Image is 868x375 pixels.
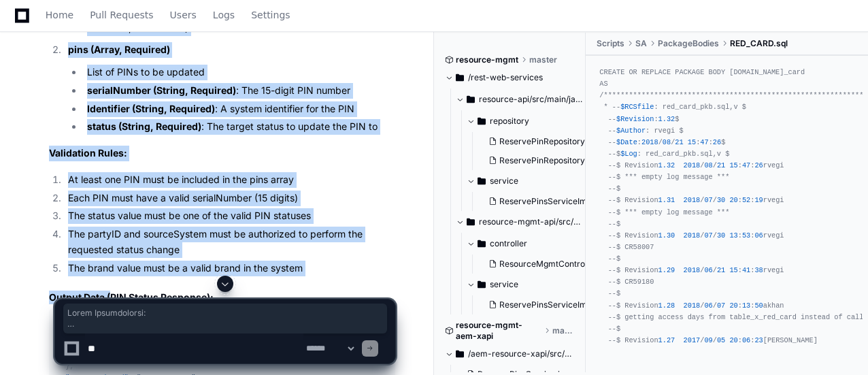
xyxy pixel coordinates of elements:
span: 2018 [684,161,701,169]
span: 08 [704,161,712,169]
span: Pull Requests [90,11,153,19]
span: 21 [675,138,683,146]
button: /rest-web-services [445,67,575,88]
span: 2018 [684,266,701,274]
li: The partyID and sourceSystem must be authorized to perform the requested status change [64,227,395,258]
svg: Directory [478,235,486,252]
span: 1.30 [658,231,675,240]
strong: Validation Rules: [49,147,127,159]
span: 1.29 [658,266,675,274]
button: service [467,170,597,192]
span: PackageBodies [658,38,719,49]
svg: Directory [478,113,486,129]
span: 2018 [684,196,701,204]
span: ReservePinRepository.java [499,136,603,147]
span: 47 [742,161,750,169]
span: 20 [729,196,737,204]
strong: serialNumber (String, Required) [87,84,236,96]
span: $Log [620,150,637,158]
button: controller [467,233,597,255]
span: 38 [754,266,763,274]
span: ReservePinsServiceImpl.java [499,196,612,207]
span: 06 [704,266,712,274]
li: : A system identifier for the PIN [83,101,395,117]
span: RED_CARD.sql [730,38,788,49]
button: ReservePinRepositoryImpl.java [483,151,600,170]
button: ReservePinsServiceImpl.java [483,192,600,211]
span: 52 [742,196,750,204]
li: The brand value must be a valid brand in the system [64,261,395,276]
span: 07 [704,231,712,240]
span: 08 [663,138,671,146]
span: 07 [704,196,712,204]
span: 06 [754,231,763,240]
span: 19 [754,196,763,204]
span: 15 [688,138,696,146]
span: ResourceMgmtController.java [499,259,615,270]
span: 15 [729,161,737,169]
span: resource-api/src/main/java/com/tracfone/resource [479,94,586,105]
li: : The target status to update the PIN to [83,119,395,135]
span: 21 [717,161,725,169]
span: 21 [717,266,725,274]
span: Logs [213,11,235,19]
button: ResourceMgmtController.java [483,255,600,274]
svg: Directory [467,214,475,230]
span: 26 [713,138,721,146]
li: At least one PIN must be included in the pins array [64,172,395,188]
span: 30 [717,196,725,204]
span: resource-mgmt-api/src/main/java/com/tracfone/resourcemgmt [479,216,586,227]
span: $Date [616,138,637,146]
strong: status (String, Required) [87,120,201,132]
span: 1.32 [658,161,675,169]
span: $Revision [616,115,654,123]
svg: Directory [456,69,464,86]
li: Each PIN must have a valid serialNumber (15 digits) [64,191,395,206]
span: 2018 [684,231,701,240]
button: resource-api/src/main/java/com/tracfone/resource [456,88,586,110]
span: Settings [251,11,290,19]
svg: Directory [478,173,486,189]
span: $Author [616,127,646,135]
span: 41 [742,266,750,274]
span: 30 [717,231,725,240]
li: List of PINs to be updated [83,65,395,80]
span: Users [170,11,197,19]
span: repository [490,116,529,127]
span: ReservePinRepositoryImpl.java [499,155,620,166]
strong: pins (Array, Required) [68,44,170,55]
strong: Identifier (String, Required) [87,103,215,114]
button: ReservePinRepository.java [483,132,600,151]
span: SA [635,38,647,49]
svg: Directory [467,91,475,108]
li: The status value must be one of the valid PIN statuses [64,208,395,224]
li: : The 15-digit PIN number [83,83,395,99]
span: $RCSfile [620,103,654,111]
span: controller [490,238,527,249]
span: Home [46,11,73,19]
span: 15 [729,266,737,274]
span: Scripts [597,38,624,49]
span: /rest-web-services [468,72,543,83]
button: resource-mgmt-api/src/main/java/com/tracfone/resourcemgmt [456,211,586,233]
span: 1.31 [658,196,675,204]
span: service [490,176,518,186]
span: 1.32 [658,115,675,123]
button: repository [467,110,597,132]
span: resource-mgmt [456,54,518,65]
span: 53 [742,231,750,240]
span: 47 [700,138,708,146]
span: Lorem Ipsumdolorsi: ametconSectetu (Adipi, Elitsedd) Eiusmodt incididuntu labor etd magnaal enima... [67,308,383,329]
span: 2018 [641,138,658,146]
button: service [467,274,597,295]
span: 26 [754,161,763,169]
span: 13 [729,231,737,240]
span: master [529,54,557,65]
